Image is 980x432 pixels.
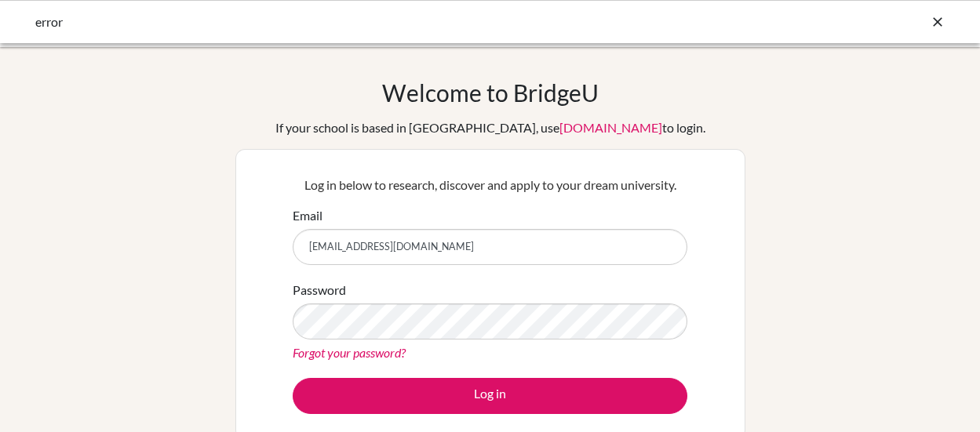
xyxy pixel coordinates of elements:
h1: Welcome to BridgeU [382,78,599,107]
a: [DOMAIN_NAME] [559,120,662,135]
div: error [35,13,710,31]
button: Log in [293,378,687,414]
label: Email [293,206,322,225]
p: Log in below to research, discover and apply to your dream university. [293,176,687,194]
label: Password [293,281,346,299]
div: If your school is based in [GEOGRAPHIC_DATA], use to login. [275,118,705,137]
a: Forgot your password? [293,345,406,360]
